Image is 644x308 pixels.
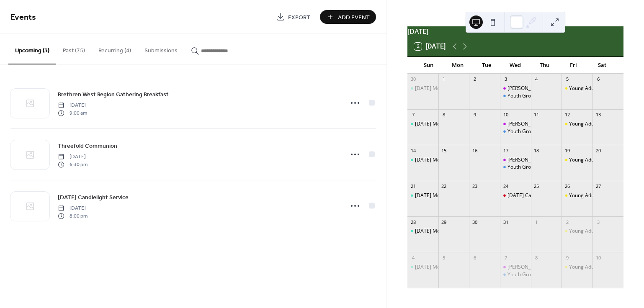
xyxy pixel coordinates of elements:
[410,147,416,154] div: 14
[564,76,570,82] div: 5
[472,57,501,74] div: Tue
[407,26,623,36] div: [DATE]
[559,57,588,74] div: Fri
[407,85,438,92] div: Sunday Morning Worship Service
[564,254,570,261] div: 9
[471,112,478,118] div: 9
[471,219,478,225] div: 30
[562,121,592,128] div: Young Adults
[407,157,438,164] div: Sunday Morning Worship Service
[507,271,537,278] div: Youth Group
[58,192,129,202] a: [DATE] Candlelight Service
[564,147,570,154] div: 19
[441,183,447,190] div: 22
[471,147,478,154] div: 16
[414,57,443,74] div: Sun
[562,157,592,164] div: Young Adults
[569,228,600,235] div: Young Adults
[407,264,438,271] div: Sunday Morning Worship Service
[507,121,573,128] div: [PERSON_NAME] and Jiujitsu
[500,271,531,278] div: Youth Group
[338,13,370,22] span: Add Event
[441,254,447,261] div: 5
[288,13,310,22] span: Export
[530,57,559,74] div: Thu
[415,264,491,271] div: [DATE] Morning Worship Service
[595,219,601,225] div: 3
[441,76,447,82] div: 1
[270,10,317,24] a: Export
[441,147,447,154] div: 15
[58,193,129,202] span: [DATE] Candlelight Service
[533,76,540,82] div: 4
[500,157,531,164] div: Jesus and Jiujitsu
[58,90,169,99] a: Brethren West Region Gathering Breakfast
[58,102,87,109] span: [DATE]
[500,121,531,128] div: Jesus and Jiujitsu
[410,112,416,118] div: 7
[407,121,438,128] div: Sunday Morning Worship Service
[569,121,600,128] div: Young Adults
[502,112,509,118] div: 10
[415,121,491,128] div: [DATE] Morning Worship Service
[507,192,570,199] div: [DATE] Candlelight Service
[500,85,531,92] div: Jesus and Jiujitsu
[595,147,601,154] div: 20
[410,183,416,190] div: 21
[58,90,169,99] span: Brethren West Region Gathering Breakfast
[415,85,491,92] div: [DATE] Morning Worship Service
[507,92,537,100] div: Youth Group
[562,228,592,235] div: Young Adults
[410,76,416,82] div: 30
[441,112,447,118] div: 8
[415,228,491,235] div: [DATE] Morning Worship Service
[410,254,416,261] div: 4
[415,157,491,164] div: [DATE] Morning Worship Service
[500,264,531,271] div: Jesus and Jiujitsu
[564,219,570,225] div: 2
[564,183,570,190] div: 26
[8,34,56,64] button: Upcoming (3)
[500,128,531,135] div: Youth Group
[595,183,601,190] div: 27
[320,10,376,24] button: Add Event
[58,205,88,212] span: [DATE]
[507,164,537,171] div: Youth Group
[502,254,509,261] div: 7
[562,85,592,92] div: Young Adults
[501,57,530,74] div: Wed
[533,112,540,118] div: 11
[533,183,540,190] div: 25
[443,57,472,74] div: Mon
[10,9,36,26] span: Events
[507,128,537,135] div: Youth Group
[562,192,592,199] div: Young Adults
[500,92,531,100] div: Youth Group
[595,76,601,82] div: 6
[507,264,573,271] div: [PERSON_NAME] and Jiujitsu
[595,112,601,118] div: 13
[58,109,87,117] span: 9:00 am
[471,183,478,190] div: 23
[58,212,88,220] span: 8:00 pm
[407,192,438,199] div: Sunday Morning Worship Service
[502,219,509,225] div: 31
[471,254,478,261] div: 6
[92,34,138,64] button: Recurring (4)
[500,192,531,199] div: Christmas Eve Candlelight Service
[58,142,117,151] span: Threefold Communion
[533,219,540,225] div: 1
[569,264,600,271] div: Young Adults
[502,147,509,154] div: 17
[58,153,88,161] span: [DATE]
[502,183,509,190] div: 24
[569,192,600,199] div: Young Adults
[471,76,478,82] div: 2
[507,85,573,92] div: [PERSON_NAME] and Jiujitsu
[138,34,184,64] button: Submissions
[533,147,540,154] div: 18
[595,254,601,261] div: 10
[588,57,617,74] div: Sat
[58,141,117,151] a: Threefold Communion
